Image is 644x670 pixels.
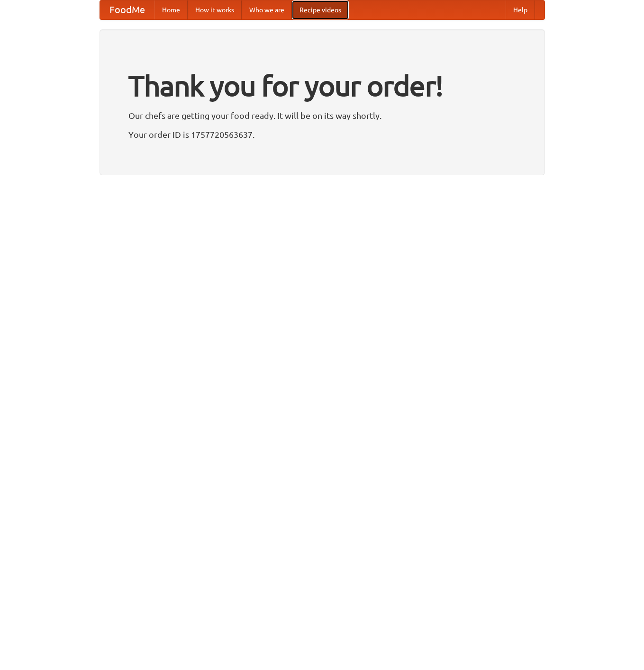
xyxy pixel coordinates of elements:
[506,0,535,19] a: Help
[154,0,188,19] a: Home
[242,0,292,19] a: Who we are
[128,108,516,123] p: Our chefs are getting your food ready. It will be on its way shortly.
[100,0,154,19] a: FoodMe
[188,0,242,19] a: How it works
[292,0,349,19] a: Recipe videos
[128,63,516,108] h1: Thank you for your order!
[128,127,516,142] p: Your order ID is 1757720563637.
